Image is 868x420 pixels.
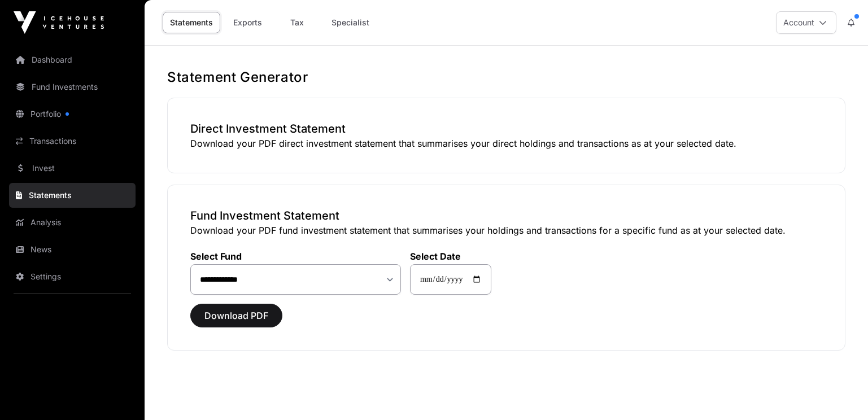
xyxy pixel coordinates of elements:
[812,366,868,420] iframe: Chat Widget
[225,12,270,33] a: Exports
[190,208,822,224] h3: Fund Investment Statement
[274,12,320,33] a: Tax
[190,121,822,137] h3: Direct Investment Statement
[9,129,136,154] a: Transactions
[190,251,401,262] label: Select Fund
[9,156,136,181] a: Invest
[9,237,136,262] a: News
[190,304,282,327] button: Download PDF
[190,137,822,150] p: Download your PDF direct investment statement that summarises your direct holdings and transactio...
[9,102,136,126] a: Portfolio
[324,12,377,33] a: Specialist
[190,315,282,326] a: Download PDF
[9,264,136,289] a: Settings
[410,251,491,262] label: Select Date
[204,309,268,322] span: Download PDF
[167,68,845,86] h1: Statement Generator
[9,47,136,72] a: Dashboard
[190,224,822,237] p: Download your PDF fund investment statement that summarises your holdings and transactions for a ...
[776,11,836,34] button: Account
[9,183,136,208] a: Statements
[9,210,136,235] a: Analysis
[14,11,104,34] img: Icehouse Ventures Logo
[163,12,220,33] a: Statements
[9,75,136,99] a: Fund Investments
